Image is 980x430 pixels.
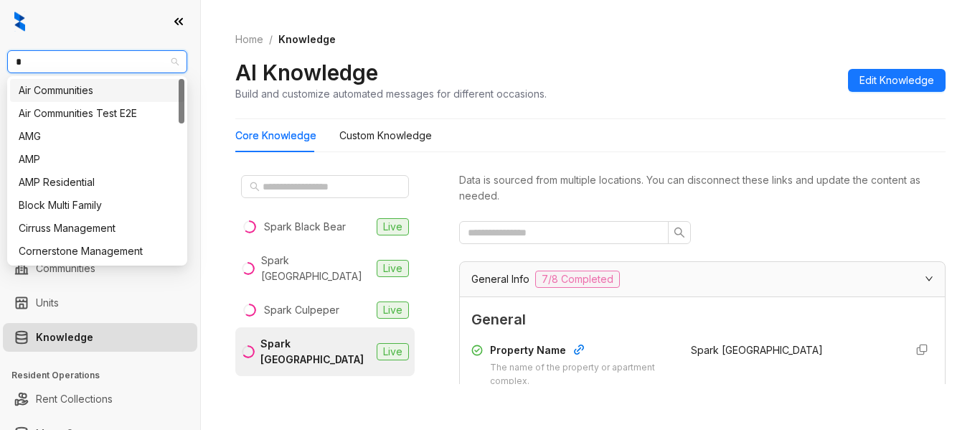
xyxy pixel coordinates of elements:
[691,344,823,356] span: Spark [GEOGRAPHIC_DATA]
[232,32,266,47] a: Home
[264,219,346,235] div: Spark Black Bear
[261,253,371,284] div: Spark [GEOGRAPHIC_DATA]
[471,271,529,287] span: General Info
[377,343,409,360] span: Live
[19,243,176,259] div: Cornerstone Management
[235,128,316,144] div: Core Knowledge
[250,182,260,192] span: search
[260,336,371,368] div: Spark [GEOGRAPHIC_DATA]
[10,125,184,148] div: AMG
[339,128,432,144] div: Custom Knowledge
[459,172,946,204] div: Data is sourced from multiple locations. You can disconnect these links and update the content as...
[377,302,409,319] span: Live
[36,289,59,317] a: Units
[11,369,200,382] h3: Resident Operations
[36,323,93,352] a: Knowledge
[3,289,197,317] li: Units
[10,79,184,102] div: Air Communities
[235,59,378,86] h2: AI Knowledge
[19,106,176,121] div: Air Communities Test E2E
[10,102,184,125] div: Air Communities Test E2E
[10,171,184,194] div: AMP Residential
[19,151,176,167] div: AMP
[3,192,197,221] li: Collections
[235,86,547,101] div: Build and customize automated messages for different occasions.
[10,148,184,171] div: AMP
[3,323,197,352] li: Knowledge
[460,262,945,296] div: General Info7/8 Completed
[14,11,25,32] img: logo
[674,227,685,238] span: search
[10,240,184,263] div: Cornerstone Management
[377,218,409,235] span: Live
[859,73,934,88] span: Edit Knowledge
[3,96,197,125] li: Leads
[490,342,674,361] div: Property Name
[490,361,674,388] div: The name of the property or apartment complex.
[3,158,197,187] li: Leasing
[848,69,946,92] button: Edit Knowledge
[471,309,933,331] span: General
[3,385,197,413] li: Rent Collections
[36,385,113,413] a: Rent Collections
[269,32,273,47] li: /
[264,302,339,318] div: Spark Culpeper
[535,271,620,288] span: 7/8 Completed
[3,254,197,283] li: Communities
[36,254,95,283] a: Communities
[377,260,409,277] span: Live
[19,220,176,236] div: Cirruss Management
[278,33,336,45] span: Knowledge
[19,197,176,213] div: Block Multi Family
[10,194,184,217] div: Block Multi Family
[925,274,933,283] span: expanded
[10,217,184,240] div: Cirruss Management
[19,174,176,190] div: AMP Residential
[19,128,176,144] div: AMG
[19,83,176,98] div: Air Communities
